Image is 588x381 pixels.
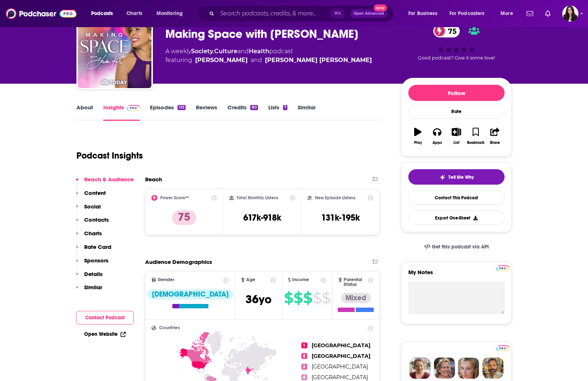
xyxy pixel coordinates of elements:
[76,284,102,297] button: Similar
[84,257,108,264] p: Sponsors
[350,9,387,18] button: Open AdvancedNew
[485,123,505,149] button: Share
[312,353,370,359] span: [GEOGRAPHIC_DATA]
[227,104,258,121] a: Credits80
[76,203,101,217] button: Social
[301,364,307,370] span: 3
[150,104,186,121] a: Episodes135
[313,292,321,304] span: $
[214,48,237,55] a: Culture
[86,8,122,19] button: open menu
[127,105,140,111] img: Podchaser Pro
[427,123,447,149] button: Apps
[76,271,103,284] button: Details
[91,8,113,19] span: Podcasts
[6,7,76,21] a: Podchaser - Follow, Share and Rate Podcasts
[315,195,355,200] h2: New Episode Listens
[524,7,536,20] a: Show notifications dropdown
[432,244,489,250] span: Get this podcast via API
[84,331,126,337] a: Open Website
[495,8,522,19] button: open menu
[490,141,500,145] div: Share
[344,277,366,287] span: Parental Status
[250,105,258,110] div: 80
[191,48,213,55] a: Society
[341,293,371,303] div: Mixed
[172,210,196,225] p: 75
[76,189,106,203] button: Content
[249,48,269,55] a: Health
[76,150,143,161] h1: Podcast Insights
[440,174,445,180] img: tell me why sparkle
[542,7,553,20] a: Show notifications dropdown
[265,56,372,65] div: [PERSON_NAME] [PERSON_NAME]
[448,174,474,180] span: Tell Me Why
[76,230,102,243] button: Charts
[321,212,360,223] h3: 131k-195k
[84,216,109,223] p: Contacts
[84,189,106,196] p: Content
[292,277,309,282] span: Income
[433,141,442,145] div: Apps
[245,292,272,306] span: 36 yo
[408,104,505,119] div: Rate
[408,123,427,149] button: Play
[496,265,509,271] img: Podchaser Pro
[76,243,111,257] button: Rate Card
[418,55,495,61] span: Good podcast? Give it some love!
[312,342,370,349] span: [GEOGRAPHIC_DATA]
[84,176,134,183] p: Reach & Audience
[403,8,447,19] button: open menu
[298,104,316,121] a: Similar
[496,264,509,271] a: Pro website
[408,190,505,205] a: Contact This Podcast
[418,238,495,256] a: Get this podcast via API
[283,105,287,110] div: 7
[447,123,466,149] button: List
[158,277,174,282] span: Gender
[408,211,505,225] button: Export One-Sheet
[433,25,460,37] a: 75
[76,311,134,324] button: Contact Podcast
[354,12,384,15] span: Open Advanced
[294,292,302,304] span: $
[458,358,479,379] img: Jules Profile
[204,5,401,22] div: Search podcasts, credits, & more...
[284,292,293,304] span: $
[165,56,372,65] span: featuring
[246,277,255,282] span: Age
[496,344,509,351] a: Pro website
[178,105,186,110] div: 135
[414,141,422,145] div: Play
[374,4,387,11] span: New
[496,345,509,351] img: Podchaser Pro
[301,374,307,380] span: 4
[301,353,307,359] span: 2
[195,56,248,65] a: Hoda Kotb
[165,47,372,65] div: A weekly podcast
[562,6,578,22] img: User Profile
[84,230,102,237] p: Charts
[466,123,485,149] button: Bookmark
[408,8,437,19] span: For Business
[312,374,368,381] span: [GEOGRAPHIC_DATA]
[157,8,183,19] span: Monitoring
[237,48,249,55] span: and
[331,9,344,18] span: ⌘ K
[84,243,111,250] p: Rate Card
[147,289,233,300] div: [DEMOGRAPHIC_DATA]
[268,104,287,121] a: Lists7
[84,271,103,277] p: Details
[409,358,431,379] img: Sydney Profile
[217,8,331,19] input: Search podcasts, credits, & more...
[78,15,151,88] img: Making Space with Hoda Kotb
[401,20,512,65] div: 75Good podcast? Give it some love!
[122,8,147,19] a: Charts
[562,6,578,22] button: Show profile menu
[237,195,278,200] h2: Total Monthly Listens
[213,48,214,55] span: ,
[312,363,368,370] span: [GEOGRAPHIC_DATA]
[103,104,140,121] a: InsightsPodchaser Pro
[243,212,281,223] h3: 617k-918k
